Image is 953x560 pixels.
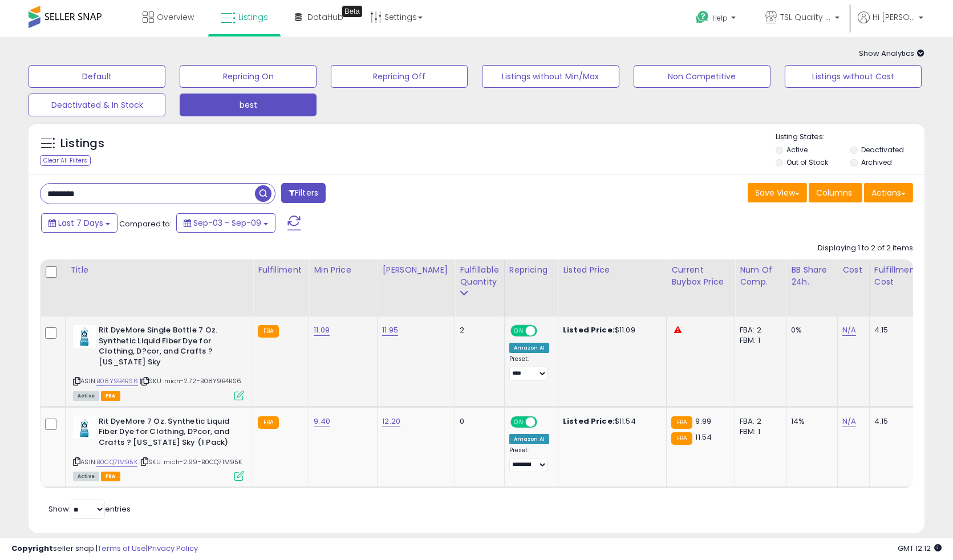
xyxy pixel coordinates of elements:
span: All listings currently available for purchase on Amazon [73,472,99,481]
a: B0CQ71M95K [96,457,137,467]
div: Fulfillment [258,264,304,276]
div: 0% [791,325,829,335]
button: Deactivated & In Stock [29,94,165,116]
span: 2025-09-18 12:12 GMT [898,543,942,554]
a: Privacy Policy [148,543,198,554]
div: 4.15 [874,416,914,427]
span: Listings [238,11,268,23]
small: FBA [258,325,279,338]
img: 41OJGNfC-UL._SL40_.jpg [73,416,96,439]
div: 4.15 [874,325,914,335]
span: TSL Quality Products [780,11,832,23]
span: Help [712,13,728,23]
label: Deactivated [861,145,904,155]
span: 11.54 [695,432,712,443]
div: seller snap | | [11,543,198,554]
span: OFF [535,326,553,336]
a: N/A [842,416,856,427]
a: 9.40 [314,416,330,427]
div: FBA: 2 [740,325,777,335]
span: Show Analytics [859,48,924,59]
img: 41OJGNfC-UL._SL40_.jpg [73,325,96,348]
small: FBA [258,416,279,429]
label: Out of Stock [786,157,828,167]
div: 2 [460,325,495,335]
span: Compared to: [119,218,172,229]
span: Overview [157,11,194,23]
button: Last 7 Days [41,213,117,233]
button: Default [29,65,165,88]
label: Archived [861,157,892,167]
div: Displaying 1 to 2 of 2 items [818,243,913,254]
div: $11.54 [563,416,658,427]
div: Fulfillment Cost [874,264,918,288]
div: [PERSON_NAME] [382,264,450,276]
a: B08Y9B4RS6 [96,376,138,386]
div: $11.09 [563,325,658,335]
div: Amazon AI [509,343,549,353]
div: Title [70,264,248,276]
span: FBA [101,472,120,481]
span: OFF [535,417,553,427]
label: Active [786,145,808,155]
div: Listed Price [563,264,662,276]
div: Min Price [314,264,372,276]
span: | SKU: mich-2.72-B08Y9B4RS6 [140,376,242,385]
b: Listed Price: [563,324,615,335]
div: Preset: [509,447,549,472]
div: FBA: 2 [740,416,777,427]
span: ON [512,326,526,336]
div: Tooltip anchor [342,6,362,17]
a: 12.20 [382,416,400,427]
div: FBM: 1 [740,335,777,346]
span: All listings currently available for purchase on Amazon [73,391,99,401]
button: Repricing Off [331,65,468,88]
button: Actions [864,183,913,202]
h5: Listings [60,136,104,152]
button: Filters [281,183,326,203]
div: 14% [791,416,829,427]
div: Fulfillable Quantity [460,264,499,288]
div: 0 [460,416,495,427]
button: Columns [809,183,862,202]
small: FBA [671,432,692,445]
button: best [180,94,317,116]
small: FBA [671,416,692,429]
div: Num of Comp. [740,264,781,288]
span: ON [512,417,526,427]
a: 11.09 [314,324,330,336]
button: Non Competitive [634,65,770,88]
div: Cost [842,264,865,276]
strong: Copyright [11,543,53,554]
a: 11.95 [382,324,398,336]
span: Hi [PERSON_NAME] [873,11,915,23]
a: Help [687,2,747,37]
button: Repricing On [180,65,317,88]
span: Sep-03 - Sep-09 [193,217,261,229]
div: Clear All Filters [40,155,91,166]
div: ASIN: [73,416,244,480]
span: FBA [101,391,120,401]
span: Show: entries [48,504,131,514]
span: Last 7 Days [58,217,103,229]
div: Amazon AI [509,434,549,444]
p: Listing States: [776,132,924,143]
button: Listings without Min/Max [482,65,619,88]
button: Sep-03 - Sep-09 [176,213,275,233]
div: BB Share 24h. [791,264,833,288]
div: Repricing [509,264,553,276]
span: Columns [816,187,852,198]
button: Save View [748,183,807,202]
span: | SKU: mich-2.99-B0CQ71M95K [139,457,242,466]
div: Current Buybox Price [671,264,730,288]
div: ASIN: [73,325,244,399]
button: Listings without Cost [785,65,922,88]
div: FBM: 1 [740,427,777,437]
a: Hi [PERSON_NAME] [858,11,923,37]
a: N/A [842,324,856,336]
span: DataHub [307,11,343,23]
span: 9.99 [695,416,711,427]
b: Rit DyeMore 7 Oz. Synthetic Liquid Fiber Dye for Clothing, D?cor, and Crafts ? [US_STATE] Sky (1 ... [99,416,237,451]
b: Rit DyeMore Single Bottle 7 Oz. Synthetic Liquid Fiber Dye for Clothing, D?cor, and Crafts ? [US_... [99,325,237,370]
a: Terms of Use [98,543,146,554]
